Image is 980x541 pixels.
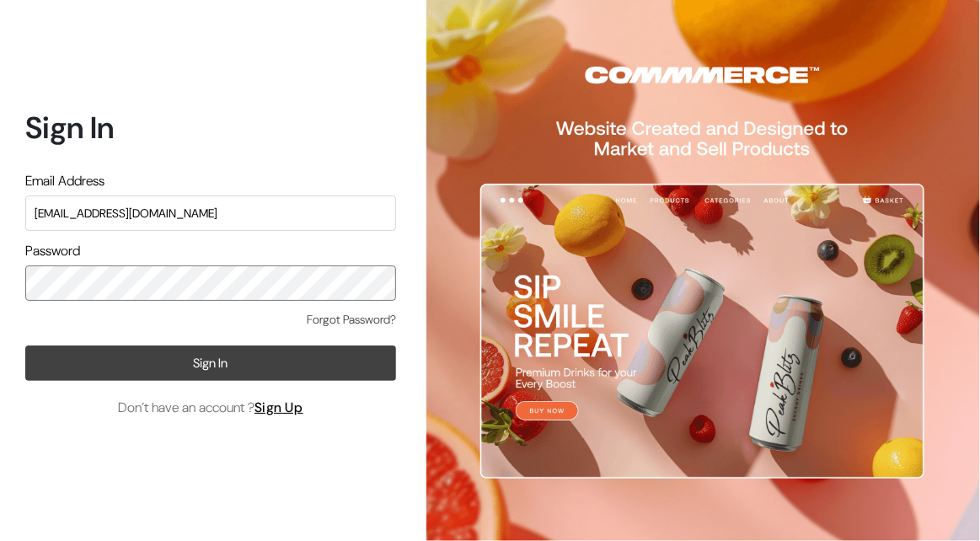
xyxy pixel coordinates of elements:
label: Email Address [25,171,104,191]
h1: Sign In [25,110,396,146]
span: Don’t have an account ? [118,398,303,418]
label: Password [25,241,80,261]
a: Forgot Password? [307,311,396,329]
button: Sign In [25,345,396,381]
a: Sign Up [254,399,303,416]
